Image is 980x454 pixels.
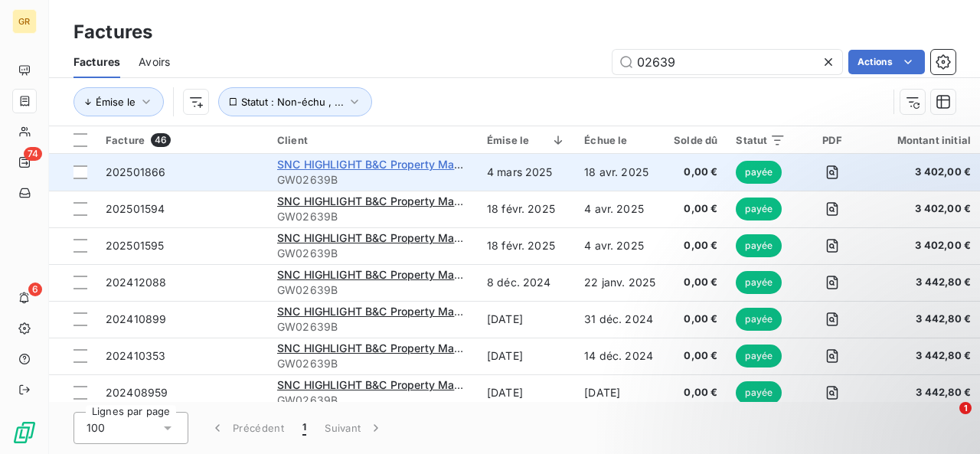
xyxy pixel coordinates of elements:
span: Avoirs [139,54,170,70]
span: SNC HIGHLIGHT B&C Property Management [277,158,506,171]
span: SNC HIGHLIGHT B&C Property Management [277,268,506,281]
div: Émise le [487,134,566,146]
span: 6 [28,283,42,296]
span: 74 [24,147,42,161]
span: GW02639B [277,356,469,371]
span: Factures [73,54,120,70]
td: 14 déc. 2024 [575,338,665,374]
span: Émise le [96,96,136,108]
span: payée [736,161,782,184]
span: GW02639B [277,246,469,261]
button: Actions [848,50,925,74]
span: GW02639B [277,209,469,224]
div: GR [12,9,37,34]
span: Facture [106,134,145,146]
span: payée [736,198,782,220]
span: 202412088 [106,276,166,289]
div: Solde dû [674,134,717,146]
td: 4 avr. 2025 [575,227,665,264]
span: 3 442,80 € [879,275,971,290]
span: 1 [959,402,972,414]
span: SNC HIGHLIGHT B&C Property Management [277,378,506,391]
span: 3 402,00 € [879,201,971,217]
span: 46 [151,133,171,147]
span: payée [736,271,782,294]
span: SNC HIGHLIGHT B&C Property Management [277,194,506,207]
div: Client [277,134,469,146]
span: 0,00 € [674,275,717,290]
img: Logo LeanPay [12,420,37,445]
span: GW02639B [277,319,469,335]
td: 18 févr. 2025 [478,191,575,227]
div: Montant initial [879,134,971,146]
td: 22 janv. 2025 [575,264,665,301]
span: Statut : Non-échu , ... [241,96,344,108]
span: SNC HIGHLIGHT B&C Property Management [277,231,506,244]
td: [DATE] [575,374,665,411]
button: Suivant [315,412,393,444]
h3: Factures [73,18,152,46]
span: 0,00 € [674,238,717,253]
input: Rechercher [612,50,842,74]
span: GW02639B [277,172,469,188]
td: 18 févr. 2025 [478,227,575,264]
span: 202410353 [106,349,165,362]
span: SNC HIGHLIGHT B&C Property Management [277,341,506,354]
span: GW02639B [277,283,469,298]
button: Émise le [73,87,164,116]
td: 31 déc. 2024 [575,301,665,338]
div: Statut [736,134,786,146]
td: [DATE] [478,374,575,411]
span: SNC HIGHLIGHT B&C Property Management [277,305,506,318]
span: 202408959 [106,386,168,399]
td: 8 déc. 2024 [478,264,575,301]
button: Précédent [201,412,293,444]
button: Statut : Non-échu , ... [218,87,372,116]
td: [DATE] [478,301,575,338]
div: PDF [804,134,860,146]
span: GW02639B [277,393,469,408]
span: payée [736,234,782,257]
td: 4 avr. 2025 [575,191,665,227]
span: 100 [87,420,105,436]
iframe: Intercom notifications message [674,305,980,413]
span: 202410899 [106,312,166,325]
td: [DATE] [478,338,575,374]
span: 3 402,00 € [879,238,971,253]
td: 4 mars 2025 [478,154,575,191]
button: 1 [293,412,315,444]
span: 202501866 [106,165,165,178]
span: 1 [302,420,306,436]
span: 0,00 € [674,201,717,217]
div: Échue le [584,134,655,146]
span: 202501595 [106,239,164,252]
span: 0,00 € [674,165,717,180]
td: 18 avr. 2025 [575,154,665,191]
iframe: Intercom live chat [928,402,965,439]
span: 202501594 [106,202,165,215]
span: 3 402,00 € [879,165,971,180]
